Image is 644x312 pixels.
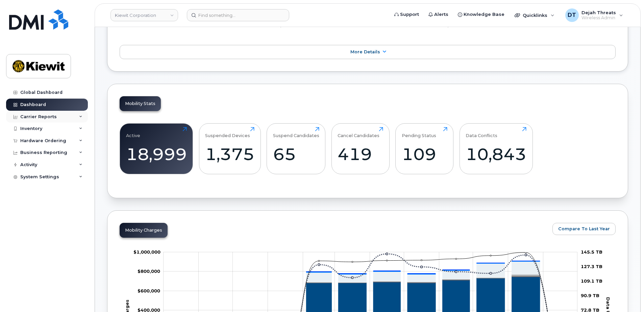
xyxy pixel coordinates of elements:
[466,127,497,138] div: Data Conflicts
[581,293,599,298] tspan: 90.9 TB
[273,127,319,138] div: Suspend Candidates
[273,144,319,164] div: 65
[466,127,526,170] a: Data Conflicts10,843
[558,226,610,232] span: Compare To Last Year
[581,278,602,284] tspan: 109.1 TB
[338,127,383,170] a: Cancel Candidates419
[400,11,419,18] span: Support
[138,288,160,293] g: $0
[453,8,509,21] a: Knowledge Base
[581,15,616,21] span: Wireless Admin
[205,144,254,164] div: 1,375
[581,10,616,15] span: Dejah Threats
[402,127,436,138] div: Pending Status
[466,144,526,164] div: 10,843
[523,12,547,18] span: Quicklinks
[402,127,447,170] a: Pending Status109
[138,288,160,293] tspan: $600,000
[133,249,160,255] tspan: $1,000,000
[126,144,187,164] div: 18,999
[552,223,616,235] button: Compare To Last Year
[581,249,602,255] tspan: 145.5 TB
[402,144,447,164] div: 109
[133,249,160,255] g: $0
[561,8,628,22] div: Dejah Threats
[350,49,380,54] span: More Details
[464,11,504,18] span: Knowledge Base
[187,9,289,21] input: Find something...
[273,127,319,170] a: Suspend Candidates65
[338,144,383,164] div: 419
[390,8,424,21] a: Support
[424,8,453,21] a: Alerts
[126,127,187,170] a: Active18,999
[126,127,140,138] div: Active
[568,11,576,19] span: DT
[510,8,559,22] div: Quicklinks
[138,268,160,274] tspan: $800,000
[581,264,602,269] tspan: 127.3 TB
[434,11,448,18] span: Alerts
[338,127,379,138] div: Cancel Candidates
[205,127,254,170] a: Suspended Devices1,375
[615,283,639,307] iframe: Messenger Launcher
[110,9,178,21] a: Kiewit Corporation
[205,127,250,138] div: Suspended Devices
[138,268,160,274] g: $0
